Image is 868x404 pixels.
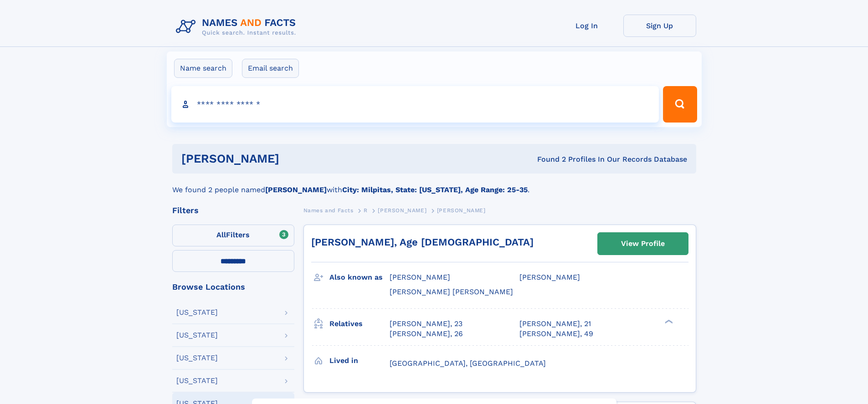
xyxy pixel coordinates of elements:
input: search input [171,86,659,123]
a: [PERSON_NAME], 26 [390,329,463,339]
span: [PERSON_NAME] [378,207,426,214]
a: View Profile [598,233,688,255]
div: View Profile [621,233,665,254]
span: [PERSON_NAME] [PERSON_NAME] [390,287,513,296]
span: [PERSON_NAME] [390,273,450,281]
button: Search Button [663,86,697,123]
img: Logo Names and Facts [172,15,303,39]
div: [US_STATE] [176,377,218,384]
h3: Lived in [329,353,390,368]
a: [PERSON_NAME], 49 [519,329,593,339]
div: ❯ [663,318,673,324]
div: Filters [172,206,294,215]
a: [PERSON_NAME], Age [DEMOGRAPHIC_DATA] [311,236,534,248]
span: All [216,230,226,239]
span: [GEOGRAPHIC_DATA], [GEOGRAPHIC_DATA] [390,359,546,368]
a: Sign Up [623,15,696,37]
a: [PERSON_NAME], 21 [519,319,591,329]
div: [US_STATE] [176,309,218,316]
a: [PERSON_NAME], 23 [390,319,462,329]
h3: Relatives [329,316,390,332]
div: [US_STATE] [176,354,218,362]
label: Name search [174,59,232,78]
h1: [PERSON_NAME] [181,153,408,164]
label: Email search [242,59,299,78]
h3: Also known as [329,270,390,285]
b: City: Milpitas, State: [US_STATE], Age Range: 25-35 [342,185,528,194]
a: R [364,205,368,216]
div: Browse Locations [172,283,294,291]
label: Filters [172,225,294,246]
span: R [364,207,368,214]
div: We found 2 people named with . [172,174,696,195]
a: [PERSON_NAME] [378,205,426,216]
a: Log In [550,15,623,37]
span: [PERSON_NAME] [437,207,486,214]
div: Found 2 Profiles In Our Records Database [408,154,687,164]
b: [PERSON_NAME] [265,185,327,194]
span: [PERSON_NAME] [519,273,580,281]
div: [US_STATE] [176,332,218,339]
a: Names and Facts [303,205,354,216]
